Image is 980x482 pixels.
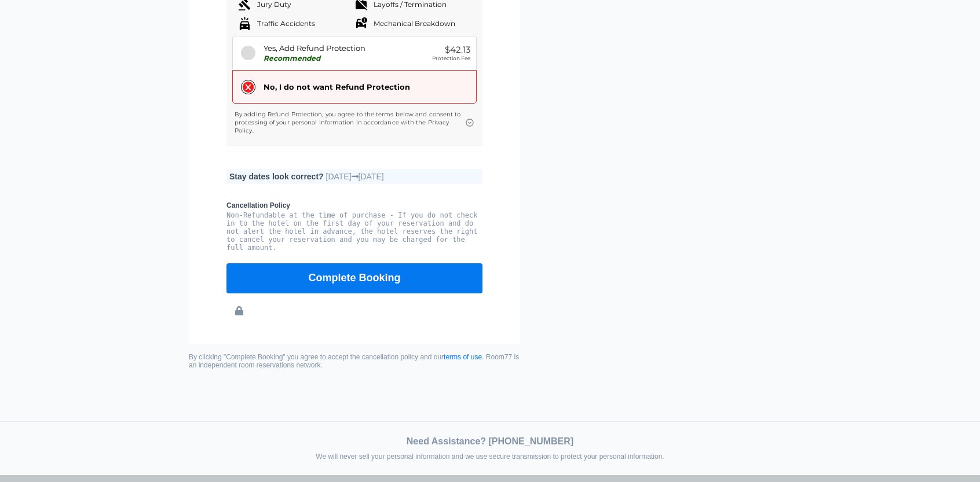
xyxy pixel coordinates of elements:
[444,353,482,361] a: terms of use
[226,201,482,209] b: Cancellation Policy
[229,172,324,181] b: Stay dates look correct?
[226,263,482,293] button: Complete Booking
[177,436,803,447] div: Need Assistance? [PHONE_NUMBER]
[326,172,384,181] span: [DATE] [DATE]
[189,353,520,369] small: By clicking "Complete Booking" you agree to accept the cancellation policy and our . Room77 is an...
[177,452,803,461] div: We will never sell your personal information and we use secure transmission to protect your perso...
[226,211,482,252] pre: Non-Refundable at the time of purchase - If you do not check in to the hotel on the first day of ...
